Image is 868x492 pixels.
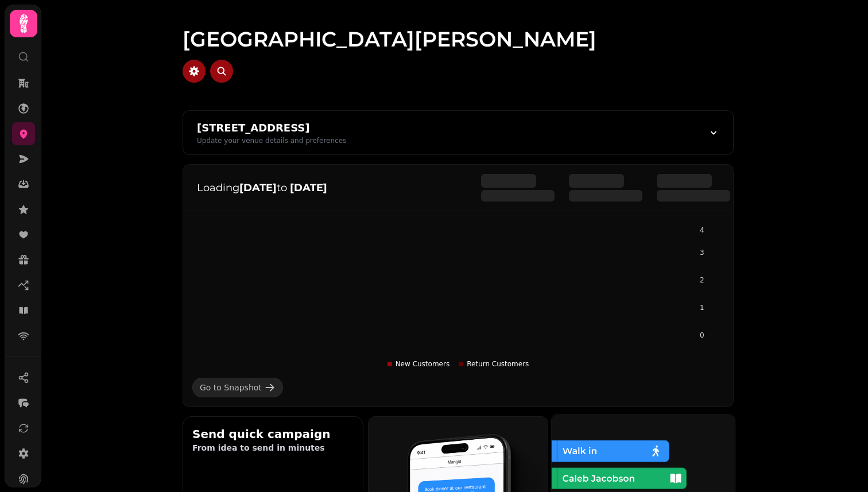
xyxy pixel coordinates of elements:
tspan: 1 [700,304,704,312]
h2: Send quick campaign [192,426,354,442]
div: New Customers [387,359,450,369]
tspan: 0 [700,331,704,339]
div: [STREET_ADDRESS] [197,120,346,136]
strong: [DATE] [239,181,277,194]
div: Return Customers [459,359,529,369]
tspan: 3 [700,249,704,257]
p: From idea to send in minutes [192,442,354,454]
div: Update your venue details and preferences [197,136,346,145]
strong: [DATE] [290,181,327,194]
div: Go to Snapshot [200,382,262,393]
p: Loading to [197,180,458,196]
a: Go to Snapshot [192,378,283,397]
tspan: 4 [700,226,704,234]
tspan: 2 [700,276,704,284]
